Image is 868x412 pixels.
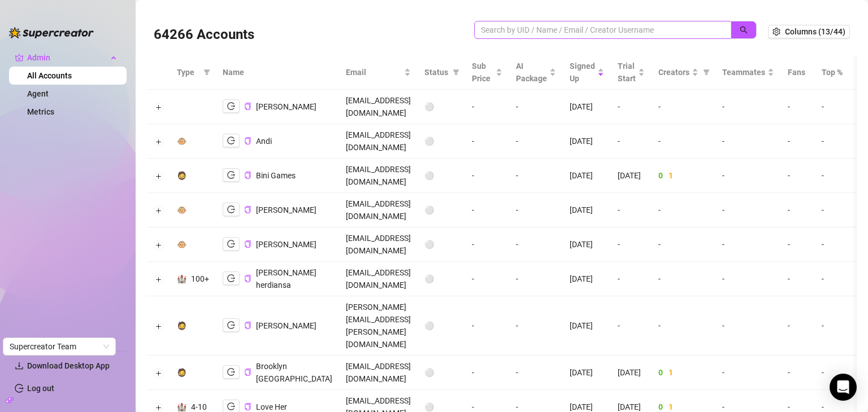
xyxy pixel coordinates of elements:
[154,322,163,331] button: Expand row
[27,71,72,80] a: All Accounts
[570,60,595,85] span: Signed Up
[611,159,652,193] td: [DATE]
[563,124,611,159] td: [DATE]
[509,90,563,124] td: -
[244,321,251,330] button: Copy Account UID
[216,55,339,90] th: Name
[244,403,251,410] span: copy
[339,193,418,227] td: [EMAIL_ADDRESS][DOMAIN_NAME]
[465,55,509,90] th: Sub Price
[509,55,563,90] th: AI Package
[177,366,186,379] div: 🧔
[781,356,815,390] td: -
[191,273,209,285] div: 100+
[244,205,251,214] button: Copy Account UID
[658,402,663,411] span: 0
[154,206,163,215] button: Expand row
[424,240,434,249] span: ⚪
[154,137,163,146] button: Expand row
[339,227,418,262] td: [EMAIL_ADDRESS][DOMAIN_NAME]
[154,26,254,44] h3: 64266 Accounts
[256,102,316,111] span: [PERSON_NAME]
[244,206,251,213] span: copy
[722,402,724,411] span: -
[27,89,49,98] a: Agent
[563,227,611,262] td: [DATE]
[27,384,54,393] a: Log out
[244,172,251,179] span: copy
[223,99,240,113] button: logout
[256,205,316,214] span: [PERSON_NAME]
[227,102,235,110] span: logout
[781,296,815,356] td: -
[244,274,251,283] button: Copy Account UID
[509,124,563,159] td: -
[177,319,186,332] div: 🧔
[256,240,316,249] span: [PERSON_NAME]
[652,124,715,159] td: -
[465,90,509,124] td: -
[201,64,212,81] span: filter
[658,66,689,78] span: Creators
[256,402,287,411] span: Love Her
[346,66,402,78] span: Email
[244,402,251,411] button: Copy Account UID
[154,275,163,284] button: Expand row
[227,171,235,179] span: logout
[563,90,611,124] td: [DATE]
[815,296,850,356] td: -
[244,240,251,248] span: copy
[563,55,611,90] th: Signed Up
[10,338,109,355] span: Supercreator Team
[256,362,332,383] span: Brooklyn [GEOGRAPHIC_DATA]
[772,28,780,36] span: setting
[722,66,765,78] span: Teammates
[244,171,251,179] button: Copy Account UID
[722,368,724,377] span: -
[509,356,563,390] td: -
[27,107,54,116] a: Metrics
[424,66,448,78] span: Status
[339,262,418,296] td: [EMAIL_ADDRESS][DOMAIN_NAME]
[244,137,251,145] button: Copy Account UID
[465,227,509,262] td: -
[244,368,251,376] button: Copy Account UID
[815,124,850,159] td: -
[781,262,815,296] td: -
[244,240,251,248] button: Copy Account UID
[424,137,434,146] span: ⚪
[815,262,850,296] td: -
[244,369,251,376] span: copy
[256,137,272,146] span: Andi
[465,159,509,193] td: -
[652,90,715,124] td: -
[658,368,663,377] span: 0
[781,227,815,262] td: -
[785,27,845,36] span: Columns (13/44)
[27,49,107,67] span: Admin
[472,60,493,85] span: Sub Price
[465,193,509,227] td: -
[652,55,715,90] th: Creators
[154,369,163,378] button: Expand row
[177,66,199,78] span: Type
[722,205,724,214] span: -
[339,124,418,159] td: [EMAIL_ADDRESS][DOMAIN_NAME]
[227,368,235,376] span: logout
[256,268,316,290] span: [PERSON_NAME] herdiansa
[244,137,251,144] span: copy
[424,402,434,411] span: ⚪
[154,240,163,249] button: Expand row
[6,396,14,404] span: build
[669,402,673,411] span: 1
[563,296,611,356] td: [DATE]
[781,159,815,193] td: -
[703,69,710,76] span: filter
[652,262,715,296] td: -
[244,103,251,110] span: copy
[830,374,857,401] div: Open Intercom Messenger
[465,262,509,296] td: -
[465,356,509,390] td: -
[424,205,434,214] span: ⚪
[815,90,850,124] td: -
